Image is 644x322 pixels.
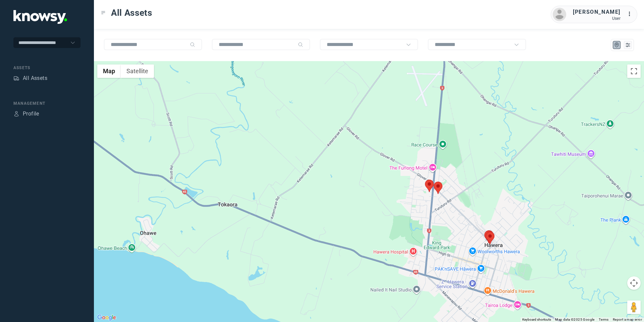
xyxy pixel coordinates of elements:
[613,318,642,321] a: Report a map error
[573,8,621,16] div: [PERSON_NAME]
[555,318,594,321] span: Map data ©2025 Google
[627,10,635,19] div: :
[522,317,551,322] button: Keyboard shortcuts
[190,42,195,47] div: Search
[13,65,80,71] div: Assets
[627,64,641,78] button: Toggle fullscreen view
[13,110,39,118] a: ProfileProfile
[121,64,154,78] button: Show satellite imagery
[13,100,80,106] div: Management
[96,313,118,322] img: Google
[13,111,19,117] div: Profile
[23,110,39,118] div: Profile
[628,11,634,16] tspan: ...
[111,7,152,19] span: All Assets
[553,8,566,21] img: avatar.png
[97,64,121,78] button: Show street map
[614,42,620,48] div: Map
[627,301,641,314] button: Drag Pegman onto the map to open Street View
[573,16,621,21] div: User
[96,313,118,322] a: Open this area in Google Maps (opens a new window)
[101,10,106,15] div: Toggle Menu
[13,10,67,24] img: Application Logo
[298,42,303,47] div: Search
[625,42,631,48] div: List
[23,74,47,82] div: All Assets
[13,74,47,82] a: AssetsAll Assets
[627,276,641,290] button: Map camera controls
[599,318,609,321] a: Terms (opens in new tab)
[13,75,19,81] div: Assets
[627,10,635,18] div: :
